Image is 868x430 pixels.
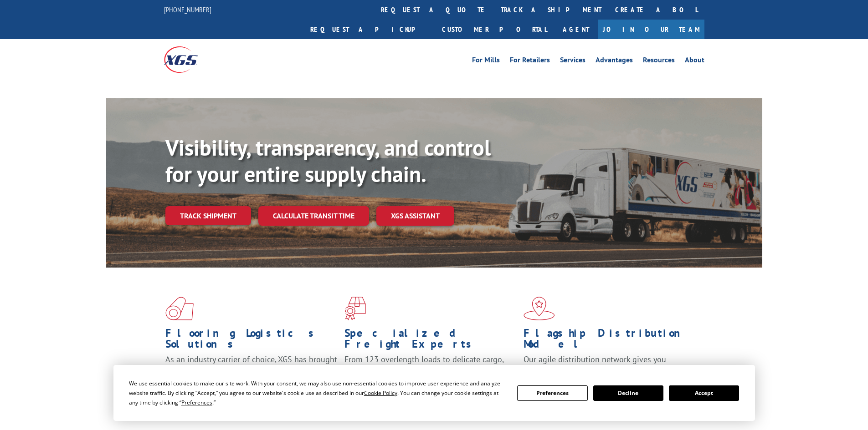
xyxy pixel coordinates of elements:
p: From 123 overlength loads to delicate cargo, our experienced staff knows the best way to move you... [344,354,517,395]
h1: Specialized Freight Experts [344,328,517,354]
b: Visibility, transparency, and control for your entire supply chain. [165,133,491,188]
button: Preferences [517,385,587,401]
a: Request a pickup [303,20,435,39]
div: Cookie Consent Prompt [113,365,755,421]
img: xgs-icon-total-supply-chain-intelligence-red [165,297,194,320]
a: For Mills [472,56,500,66]
a: Calculate transit time [258,206,369,226]
a: Join Our Team [598,20,704,39]
span: Cookie Policy [364,389,397,397]
span: Our agile distribution network gives you nationwide inventory management on demand. [524,354,691,375]
a: XGS ASSISTANT [376,206,454,226]
button: Decline [593,385,663,401]
a: Services [560,56,586,66]
a: [PHONE_NUMBER] [164,5,211,14]
div: We use essential cookies to make our site work. With your consent, we may also use non-essential ... [129,379,506,407]
h1: Flooring Logistics Solutions [165,328,338,354]
a: Resources [643,56,675,66]
img: xgs-icon-flagship-distribution-model-red [524,297,555,320]
span: As an industry carrier of choice, XGS has brought innovation and dedication to flooring logistics... [165,354,337,386]
button: Accept [669,385,739,401]
a: Advantages [596,56,633,66]
a: Agent [554,20,598,39]
span: Preferences [181,399,212,406]
img: xgs-icon-focused-on-flooring-red [344,297,366,320]
a: Track shipment [165,206,251,225]
a: Customer Portal [435,20,554,39]
a: For Retailers [510,56,550,66]
h1: Flagship Distribution Model [524,328,696,354]
a: About [685,56,704,66]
